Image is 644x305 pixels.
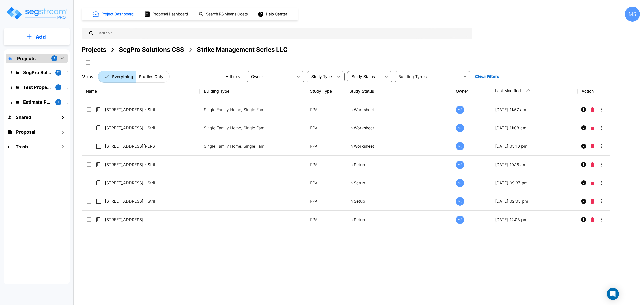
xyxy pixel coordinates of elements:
h1: Project Dashboard [101,11,134,17]
th: Building Type [200,82,306,100]
th: Study Type [306,82,345,100]
input: Search All [94,28,470,39]
img: Logo [6,6,67,20]
p: Add [36,33,46,41]
p: View [82,73,94,80]
div: SegPro Solutions CSS [119,45,184,54]
p: In Setup [349,198,448,204]
button: Project Dashboard [91,9,136,20]
div: Strike Management Series LLC [197,45,288,54]
button: Delete [589,123,596,133]
button: More-Options [596,123,606,133]
button: Info [579,196,589,206]
p: [DATE] 12:08 pm [495,217,574,223]
p: PPA [310,107,341,113]
p: PPA [310,162,341,168]
button: Search RS Means Costs [197,9,251,19]
button: Info [579,123,589,133]
p: [STREET_ADDRESS] - Strike Management Series LLC [105,162,155,168]
p: 3 [58,85,59,89]
th: Study Status [345,82,452,100]
p: [DATE] 02:03 pm [495,198,574,204]
button: Add [4,30,70,44]
p: Everything [112,74,133,80]
div: MS [456,216,464,224]
h1: Trash [16,143,28,150]
div: Select [348,70,381,84]
p: [DATE] 11:57 am [495,107,574,113]
p: In Worksheet [349,143,448,149]
p: Estimate Property [23,99,51,106]
button: Delete [589,196,596,206]
button: Info [579,160,589,170]
button: Delete [589,178,596,188]
button: Studies Only [136,71,170,83]
h1: Proposal [16,129,35,135]
button: More-Options [596,196,606,206]
p: [STREET_ADDRESS] - Strike Management Series LLC [105,198,155,204]
p: 1 [58,100,59,104]
p: [DATE] 10:18 am [495,162,574,168]
p: PPA [310,180,341,186]
button: Delete [589,160,596,170]
p: [STREET_ADDRESS] - Strike Management Series LLC [105,107,155,113]
p: Studies Only [139,74,163,80]
p: PPA [310,198,341,204]
p: [STREET_ADDRESS] - Strike Management Series LLC [105,125,155,131]
div: MS [456,197,464,206]
p: [DATE] 11:08 am [495,125,574,131]
p: PPA [310,217,341,223]
button: Delete [589,105,596,115]
p: [DATE] 09:37 am [495,180,574,186]
button: Info [579,105,589,115]
h1: Shared [16,114,31,121]
button: Delete [589,215,596,225]
p: Projects [17,55,36,62]
h1: Proposal Dashboard [153,11,188,17]
div: MS [625,7,640,22]
div: MS [456,161,464,169]
button: More-Options [596,141,606,151]
button: More-Options [596,160,606,170]
div: MS [456,179,464,187]
div: MS [456,142,464,150]
span: Owner [251,75,263,79]
button: More-Options [596,215,606,225]
p: Filters [225,73,240,80]
p: In Worksheet [349,107,448,113]
p: In Worksheet [349,125,448,131]
p: 3 [54,56,55,61]
p: PPA [310,143,341,149]
p: [STREET_ADDRESS] [105,217,155,223]
p: In Setup [349,180,448,186]
th: Owner [452,82,491,100]
div: Platform [98,71,170,83]
p: Single Family Home, Single Family Home Site [204,143,272,149]
p: Single Family Home, Single Family Home Site [204,107,272,113]
p: Single Family Home, Single Family Home Site [204,125,272,131]
h1: Search RS Means Costs [206,11,248,17]
p: PPA [310,125,341,131]
p: SegPro Solutions CSS [23,69,51,76]
th: Name [82,82,200,100]
div: MS [456,124,464,132]
th: Action [578,82,629,100]
button: Help Center [257,9,289,19]
button: Info [579,215,589,225]
span: Study Type [311,75,332,79]
button: Everything [98,71,136,83]
p: [STREET_ADDRESS] - Strike Management Series LLC [105,180,155,186]
p: [STREET_ADDRESS][PERSON_NAME] - Strike Management Series LLC [105,143,155,149]
div: Select [248,70,293,84]
p: In Setup [349,162,448,168]
input: Building Types [396,73,461,80]
button: Open [462,73,469,80]
button: More-Options [596,178,606,188]
button: Clear Filters [473,72,501,82]
div: Open Intercom Messenger [607,288,619,300]
button: Delete [589,141,596,151]
p: [DATE] 05:10 pm [495,143,574,149]
button: Info [579,141,589,151]
span: Study Status [352,75,375,79]
th: Last Modified [491,82,578,100]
